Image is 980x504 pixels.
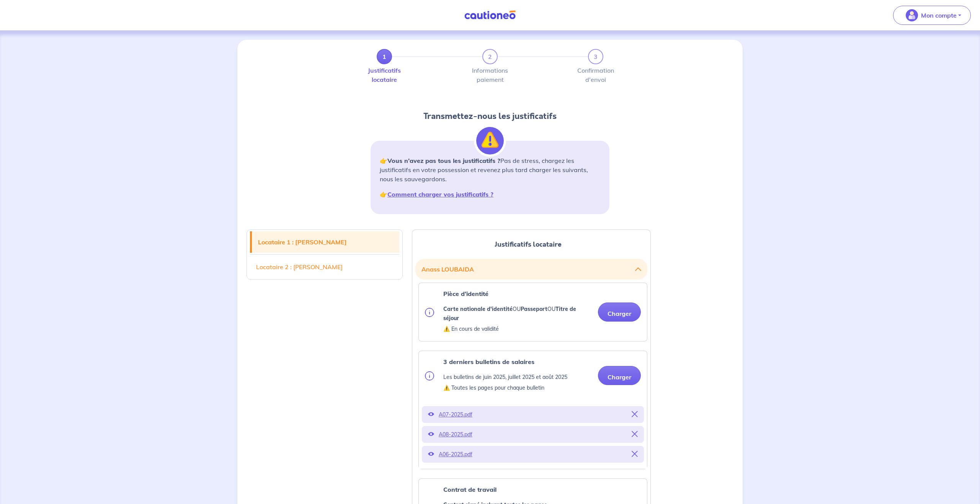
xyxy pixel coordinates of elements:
[439,449,627,460] p: A06-2025.pdf
[418,283,647,341] div: categoryName: national-id, userCategory: cdi
[632,449,638,460] button: Supprimer
[443,304,592,323] p: OU OU
[418,351,647,469] div: categoryName: pay-slip, userCategory: cdi
[588,67,603,83] label: Confirmation d'envoi
[598,302,641,322] button: Charger
[428,409,434,420] button: Voir
[380,190,600,199] p: 👉
[632,409,638,420] button: Supprimer
[250,256,399,278] a: Locataire 2 : [PERSON_NAME]
[461,10,519,20] img: Cautioneo
[906,9,918,21] img: illu_account_valid_menu.svg
[443,306,513,312] strong: Carte nationale d'identité
[476,127,504,154] img: illu_alert.svg
[443,383,567,392] p: ⚠️ Toutes les pages pour chaque bulletin
[521,306,547,312] strong: Passeport
[428,449,434,460] button: Voir
[252,231,399,253] a: Locataire 1 : [PERSON_NAME]
[921,11,957,20] p: Mon compte
[443,372,567,382] p: Les bulletins de juin 2025, juillet 2025 et août 2025
[443,290,488,298] strong: Pièce d’identité
[598,366,641,385] button: Charger
[387,157,500,164] strong: Vous n’avez pas tous les justificatifs ?
[425,371,434,380] img: info.svg
[428,429,434,440] button: Voir
[495,239,562,249] span: Justificatifs locataire
[377,67,392,83] label: Justificatifs locataire
[425,308,434,317] img: info.svg
[439,429,627,440] p: A08-2025.pdf
[482,67,498,83] label: Informations paiement
[377,49,392,64] a: 1
[443,358,534,366] strong: 3 derniers bulletins de salaires
[380,156,600,184] p: 👉 Pas de stress, chargez les justificatifs en votre possession et revenez plus tard charger les s...
[371,110,609,122] h2: Transmettez-nous les justificatifs
[387,190,493,198] a: Comment charger vos justificatifs ?
[443,324,592,333] p: ⚠️ En cours de validité
[421,262,641,276] button: Anass LOUBAIDA
[632,429,638,440] button: Supprimer
[443,486,497,493] strong: Contrat de travail
[893,6,971,25] button: illu_account_valid_menu.svgMon compte
[439,409,627,420] p: A07-2025.pdf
